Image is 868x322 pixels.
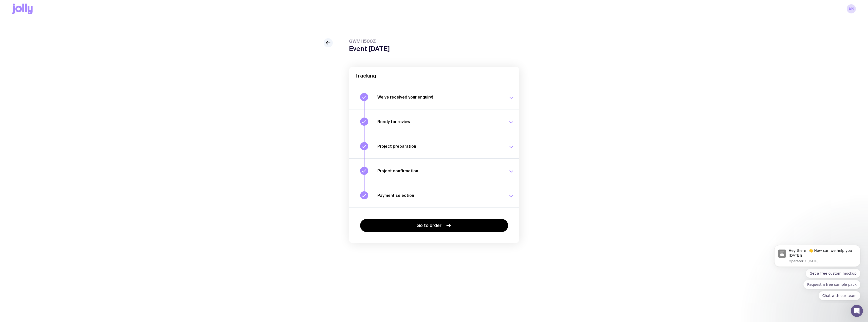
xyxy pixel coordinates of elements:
h3: Payment selection [377,193,502,198]
button: Payment selection [349,183,519,207]
span: Go to order [416,222,441,229]
a: AN [847,4,856,13]
button: Project confirmation [349,158,519,183]
a: Go to order [360,219,508,232]
h1: Event [DATE] [349,45,390,52]
h3: Project preparation [377,144,502,149]
button: We’ve received your enquiry! [349,85,519,109]
h3: Project confirmation [377,168,502,173]
span: GWMH500Z [349,38,390,44]
iframe: Intercom notifications message [767,240,868,303]
button: Project preparation [349,134,519,158]
h3: We’ve received your enquiry! [377,94,502,100]
h2: Tracking [355,73,513,79]
iframe: Intercom live chat [851,305,863,317]
button: Ready for review [349,109,519,134]
h3: Ready for review [377,119,502,124]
